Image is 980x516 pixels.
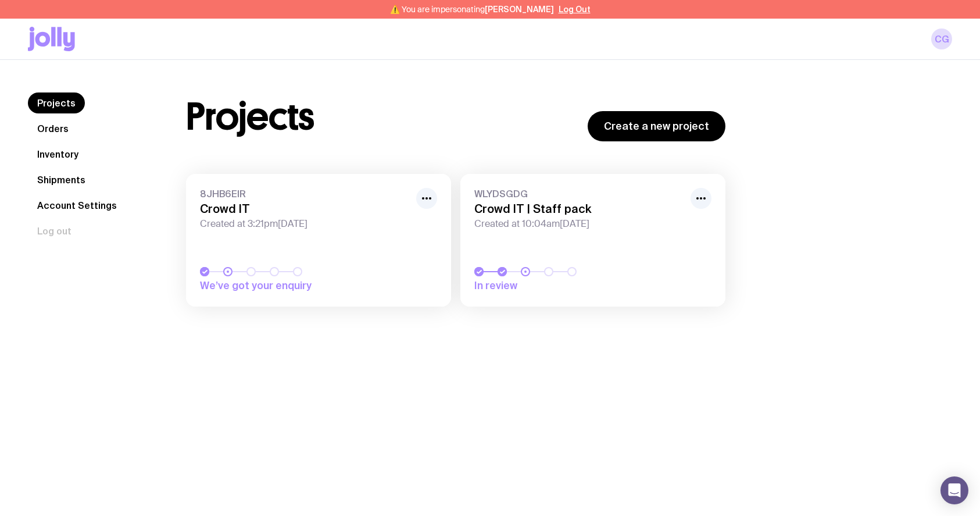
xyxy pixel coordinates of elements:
[485,5,554,14] span: [PERSON_NAME]
[200,218,409,230] span: Created at 3:21pm[DATE]
[200,188,409,200] span: 8JHB6EIR
[390,5,554,14] span: ⚠️ You are impersonating
[474,202,684,216] h3: Crowd IT | Staff pack
[474,188,684,200] span: WLYDSGDG
[200,279,363,293] span: We’ve got your enquiry
[588,111,725,141] a: Create a new project
[186,98,314,136] h1: Projects
[28,118,78,139] a: Orders
[186,174,451,307] a: 8JHB6EIRCrowd ITCreated at 3:21pm[DATE]We’ve got your enquiry
[200,202,409,216] h3: Crowd IT
[28,220,81,241] button: Log out
[28,195,126,216] a: Account Settings
[931,29,952,49] a: CG
[474,279,637,293] span: In review
[474,218,684,230] span: Created at 10:04am[DATE]
[559,5,591,14] button: Log Out
[460,174,725,307] a: WLYDSGDGCrowd IT | Staff packCreated at 10:04am[DATE]In review
[28,169,95,190] a: Shipments
[28,92,85,113] a: Projects
[940,476,968,504] div: Open Intercom Messenger
[28,144,88,165] a: Inventory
